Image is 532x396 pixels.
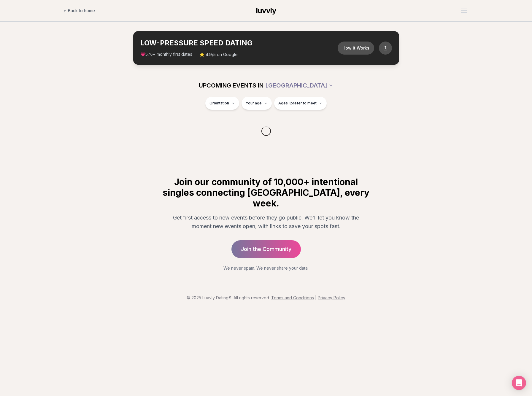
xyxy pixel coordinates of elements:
[318,295,345,300] a: Privacy Policy
[274,97,327,110] button: Ages I prefer to meet
[256,6,276,15] a: luvvly
[256,6,276,15] span: luvvly
[458,6,469,15] button: Open menu
[278,101,317,106] span: Ages I prefer to meet
[199,52,238,58] span: ⭐ 4.9/5 on Google
[271,295,314,300] a: Terms and Conditions
[209,101,229,106] span: Orientation
[140,38,338,48] h2: LOW-PRESSURE SPEED DATING
[338,42,374,55] button: How it Works
[512,376,526,390] div: Open Intercom Messenger
[162,176,371,209] h2: Join our community of 10,000+ intentional singles connecting [GEOGRAPHIC_DATA], every week.
[162,265,371,271] p: We never spam. We never share your data.
[231,240,301,258] a: Join the Community
[199,81,263,90] span: UPCOMING EVENTS IN
[5,295,527,301] p: © 2025 Luvvly Dating®. All rights reserved.
[145,52,153,57] span: 576
[68,8,95,14] span: Back to home
[166,213,366,231] p: Get first access to new events before they go public. We'll let you know the moment new events op...
[246,101,262,106] span: Your age
[242,97,272,110] button: Your age
[205,97,239,110] button: Orientation
[315,295,317,300] span: |
[63,5,95,17] a: Back to home
[266,79,333,92] button: [GEOGRAPHIC_DATA]
[140,51,192,58] span: 💗 + monthly first dates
